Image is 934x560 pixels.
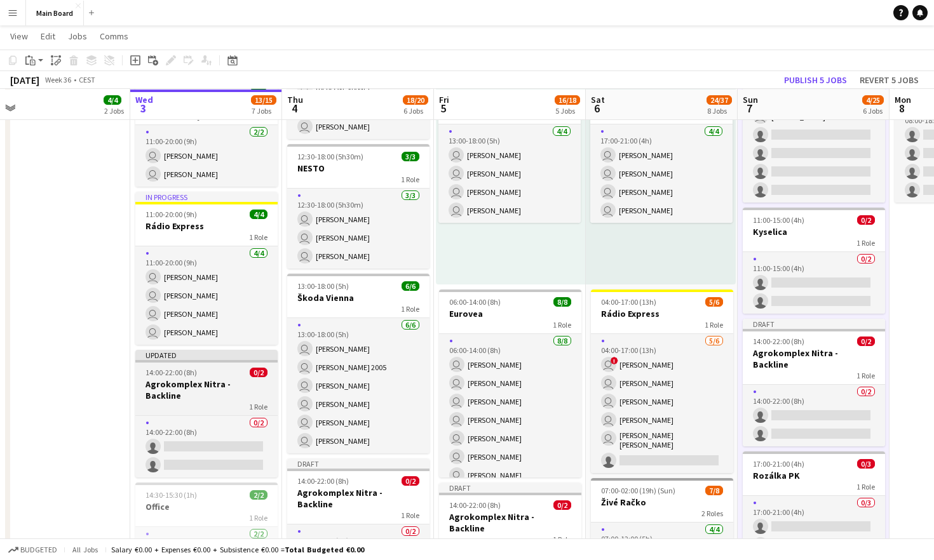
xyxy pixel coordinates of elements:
[100,30,128,42] span: Comms
[591,94,605,105] span: Sat
[743,470,885,481] h3: Rozálka PK
[743,67,885,203] app-card-role: 2/609:00-14:00 (5h) [PERSON_NAME] [PERSON_NAME]
[111,545,364,554] div: Salary €0.00 + Expenses €0.00 + Subsistence €0.00 =
[743,252,885,314] app-card-role: 0/211:00-15:00 (4h)
[705,297,723,307] span: 5/6
[70,545,100,554] span: All jobs
[438,94,581,223] div: 13:00-18:00 (5h)4/41 Role4/413:00-18:00 (5h) [PERSON_NAME] [PERSON_NAME] [PERSON_NAME] [PERSON_NAME]
[135,350,278,360] div: Updated
[135,125,278,187] app-card-role: 2/211:00-20:00 (9h) [PERSON_NAME] [PERSON_NAME]
[743,347,885,370] h3: Agrokomplex Nitra - Backline
[287,292,430,303] h3: Škoda Vienna
[249,232,267,242] span: 1 Role
[862,95,884,105] span: 4/25
[857,215,875,225] span: 0/2
[63,28,92,44] a: Jobs
[743,319,885,446] app-job-card: Draft14:00-22:00 (8h)0/2Agrokomplex Nitra - Backline1 Role0/214:00-22:00 (8h)
[287,144,430,269] app-job-card: 12:30-18:00 (5h30m)3/3NESTO1 Role3/312:30-18:00 (5h30m) [PERSON_NAME] [PERSON_NAME] [PERSON_NAME]
[589,101,605,116] span: 6
[146,210,197,219] span: 11:00-20:00 (9h)
[437,101,449,116] span: 5
[297,476,349,486] span: 14:00-22:00 (8h)
[439,308,581,319] h3: Eurovea
[707,95,732,105] span: 24/37
[135,416,278,477] app-card-role: 0/214:00-22:00 (8h)
[743,208,885,314] app-job-card: 11:00-15:00 (4h)0/2Kyselica1 Role0/211:00-15:00 (4h)
[857,337,875,346] span: 0/2
[135,70,278,187] app-job-card: In progress11:00-20:00 (9h)2/2Agrokomplex Agrokomplex [GEOGRAPHIC_DATA]1 Role2/211:00-20:00 (9h) ...
[10,74,39,86] div: [DATE]
[41,30,55,42] span: Edit
[403,95,428,105] span: 18/20
[252,106,276,116] div: 7 Jobs
[42,75,74,84] span: Week 36
[6,543,59,557] button: Budgeted
[287,163,430,174] h3: NESTO
[743,319,885,329] div: Draft
[439,94,449,105] span: Fri
[402,476,419,486] span: 0/2
[856,238,875,248] span: 1 Role
[249,513,267,523] span: 1 Role
[402,281,419,291] span: 6/6
[856,482,875,491] span: 1 Role
[553,297,571,307] span: 8/8
[553,320,571,330] span: 1 Role
[743,226,885,237] h3: Kyselica
[856,371,875,380] span: 1 Role
[36,28,60,44] a: Edit
[439,290,581,477] app-job-card: 06:00-14:00 (8h)8/8Eurovea1 Role8/806:00-14:00 (8h) [PERSON_NAME] [PERSON_NAME] [PERSON_NAME] [PE...
[401,304,419,314] span: 1 Role
[20,545,57,554] span: Budgeted
[287,274,430,453] app-job-card: 13:00-18:00 (5h)6/6Škoda Vienna1 Role6/613:00-18:00 (5h) [PERSON_NAME] [PERSON_NAME] 2005 [PERSON...
[5,28,33,44] a: View
[438,124,581,223] app-card-role: 4/413:00-18:00 (5h) [PERSON_NAME] [PERSON_NAME] [PERSON_NAME] [PERSON_NAME]
[741,101,758,116] span: 7
[555,106,579,116] div: 5 Jobs
[779,72,852,88] button: Publish 5 jobs
[439,483,581,493] div: Draft
[449,297,501,307] span: 06:00-14:00 (8h)
[439,334,581,506] app-card-role: 8/806:00-14:00 (8h) [PERSON_NAME] [PERSON_NAME] [PERSON_NAME] [PERSON_NAME] [PERSON_NAME] [PERSON...
[285,101,303,116] span: 4
[287,318,430,453] app-card-role: 6/613:00-18:00 (5h) [PERSON_NAME] [PERSON_NAME] 2005 [PERSON_NAME] [PERSON_NAME] [PERSON_NAME] [P...
[590,124,733,223] app-card-role: 4/417:00-21:00 (4h) [PERSON_NAME] [PERSON_NAME] [PERSON_NAME] [PERSON_NAME]
[135,192,278,202] div: In progress
[135,246,278,345] app-card-role: 4/411:00-20:00 (9h) [PERSON_NAME] [PERSON_NAME] [PERSON_NAME] [PERSON_NAME]
[135,501,278,512] h3: Office
[553,500,571,510] span: 0/2
[863,106,883,116] div: 6 Jobs
[449,500,501,510] span: 14:00-22:00 (8h)
[403,106,428,116] div: 6 Jobs
[26,1,84,25] button: Main Board
[555,95,580,105] span: 16/18
[893,101,911,116] span: 8
[705,320,723,330] span: 1 Role
[251,95,276,105] span: 13/15
[95,28,133,44] a: Comms
[857,459,875,469] span: 0/3
[707,106,731,116] div: 8 Jobs
[146,368,197,377] span: 14:00-22:00 (8h)
[591,334,733,473] app-card-role: 5/604:00-17:00 (13h) ![PERSON_NAME] [PERSON_NAME] [PERSON_NAME] [PERSON_NAME] [PERSON_NAME] [PERS...
[701,509,723,518] span: 2 Roles
[590,94,733,223] app-job-card: 17:00-21:00 (4h)4/41 Role4/417:00-21:00 (4h) [PERSON_NAME] [PERSON_NAME] [PERSON_NAME] [PERSON_NAME]
[297,152,363,161] span: 12:30-18:00 (5h30m)
[135,192,278,345] app-job-card: In progress11:00-20:00 (9h)4/4Rádio Express1 Role4/411:00-20:00 (9h) [PERSON_NAME] [PERSON_NAME] ...
[79,75,95,84] div: CEST
[895,94,911,105] span: Mon
[135,220,278,232] h3: Rádio Express
[287,189,430,269] app-card-role: 3/312:30-18:00 (5h30m) [PERSON_NAME] [PERSON_NAME] [PERSON_NAME]
[250,490,267,500] span: 2/2
[287,487,430,510] h3: Agrokomplex Nitra - Backline
[135,350,278,477] app-job-card: Updated14:00-22:00 (8h)0/2Agrokomplex Nitra - Backline1 Role0/214:00-22:00 (8h)
[601,297,656,307] span: 04:00-17:00 (13h)
[705,486,723,495] span: 7/8
[591,290,733,473] app-job-card: 04:00-17:00 (13h)5/6Rádio Express1 Role5/604:00-17:00 (13h) ![PERSON_NAME] [PERSON_NAME] [PERSON_...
